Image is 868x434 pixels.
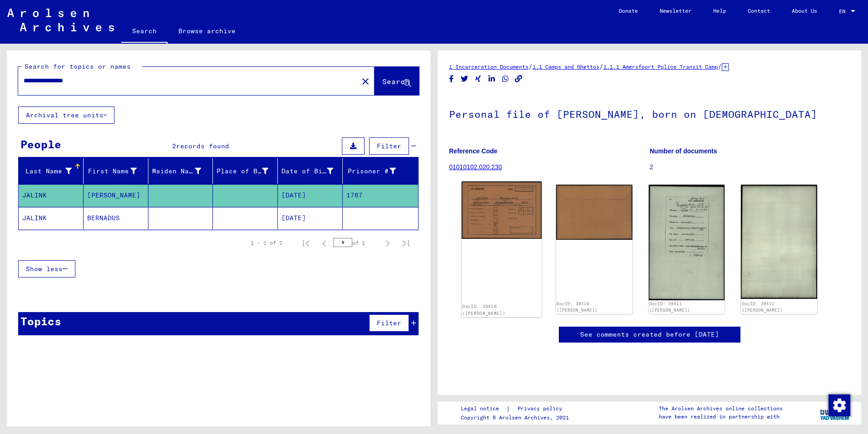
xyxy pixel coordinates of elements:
[603,63,718,70] a: 1.1.1 Amersfoort Police Transit Camp
[213,158,278,184] mat-header-cell: Place of Birth
[172,142,176,150] span: 2
[741,185,817,299] img: 002.jpg
[22,167,72,176] div: Last Name
[449,63,528,70] a: 1 Incarceration Documents
[176,142,229,150] span: records found
[26,265,63,273] span: Show less
[281,164,345,178] div: Date of Birth
[659,404,783,413] p: The Arolsen Archives online collections
[369,314,409,332] button: Filter
[650,162,850,172] p: 2
[377,142,401,150] span: Filter
[447,73,456,85] button: Share on Facebook
[152,167,202,176] div: Maiden Name
[251,239,282,247] div: 1 – 2 of 2
[148,158,213,184] mat-header-cell: Maiden Name
[18,260,75,278] button: Show less
[461,404,506,414] a: Legal notice
[19,207,84,229] mat-cell: JALINK
[19,184,84,207] mat-cell: JALINK
[7,9,114,31] img: Arolsen_neg.svg
[650,147,717,155] b: Number of documents
[20,313,61,329] div: Topics
[346,167,396,176] div: Prisoner #
[461,404,573,414] div: |
[360,76,371,87] mat-icon: close
[278,184,343,207] mat-cell: [DATE]
[556,185,632,240] img: 002.jpg
[718,62,722,71] span: /
[281,167,333,176] div: Date of Birth
[460,73,469,85] button: Share on Twitter
[168,20,247,42] a: Browse archive
[828,394,850,416] div: Change consent
[18,106,114,124] button: Archival tree units
[533,63,599,70] a: 1.1 Camps and Ghettos
[369,137,409,155] button: Filter
[278,158,343,184] mat-header-cell: Date of Birth
[510,404,573,414] a: Privacy policy
[557,301,597,313] a: DocID: 39410 ([PERSON_NAME])
[514,73,523,85] button: Copy link
[22,164,83,178] div: Last Name
[87,167,137,176] div: First Name
[152,164,213,178] div: Maiden Name
[20,136,61,152] div: People
[382,77,409,86] span: Search
[829,394,850,416] img: Change consent
[343,158,418,184] mat-header-cell: Prisoner #
[487,73,497,85] button: Share on LinkedIn
[839,8,849,15] span: EN
[315,234,333,252] button: Previous page
[278,207,343,229] mat-cell: [DATE]
[217,164,280,178] div: Place of Birth
[528,62,533,71] span: /
[742,301,783,313] a: DocID: 39411 ([PERSON_NAME])
[297,234,315,252] button: First page
[84,207,148,229] mat-cell: BERNADUS
[818,401,852,424] img: yv_logo.png
[375,67,419,95] button: Search
[84,158,148,184] mat-header-cell: First Name
[449,163,502,171] a: 01010102.020.230
[379,234,397,252] button: Next page
[462,182,542,239] img: 001.jpg
[461,414,573,422] p: Copyright © Arolsen Archives, 2021
[377,319,401,327] span: Filter
[580,330,719,339] a: See comments created before [DATE]
[343,184,418,207] mat-cell: 1767
[356,72,375,90] button: Clear
[19,158,84,184] mat-header-cell: Last Name
[449,147,498,155] b: Reference Code
[84,184,148,207] mat-cell: [PERSON_NAME]
[25,62,131,71] mat-label: Search for topics or names
[659,413,783,421] p: have been realized in partnership with
[501,73,510,85] button: Share on WhatsApp
[121,20,168,44] a: Search
[87,164,148,178] div: First Name
[397,234,415,252] button: Last page
[346,164,407,178] div: Prisoner #
[462,304,505,316] a: DocID: 39410 ([PERSON_NAME])
[649,185,725,300] img: 001.jpg
[649,301,690,313] a: DocID: 39411 ([PERSON_NAME])
[217,167,268,176] div: Place of Birth
[449,93,850,133] h1: Personal file of [PERSON_NAME], born on [DEMOGRAPHIC_DATA]
[599,62,603,71] span: /
[473,73,483,85] button: Share on Xing
[333,238,379,247] div: of 1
